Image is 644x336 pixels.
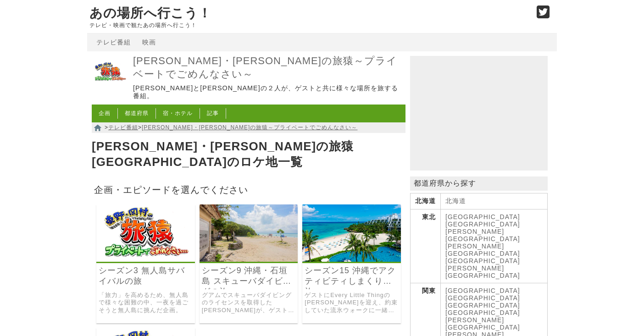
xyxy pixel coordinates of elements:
[142,124,357,131] a: [PERSON_NAME]・[PERSON_NAME]の旅猿～プライベートでごめんなさい～
[92,84,128,92] a: 東野・岡村の旅猿～プライベートでごめんなさい～
[305,292,399,314] a: ゲストにEvery Little Thingの[PERSON_NAME]を迎え、約束していた流氷ウォークに一緒に行けなかったことをお詫びするため、[GEOGRAPHIC_DATA]で[PERSO...
[163,110,193,116] a: 宿・ホテル
[89,6,211,20] a: あの場所へ行こう！
[445,220,520,228] a: [GEOGRAPHIC_DATA]
[133,55,403,81] a: [PERSON_NAME]・[PERSON_NAME]の旅猿～プライベートでごめんなさい～
[108,124,138,131] a: テレビ番組
[96,204,195,262] img: 東野・岡村の旅猿～プライベートでごめんなさい～ シーズン3 無人島サバイバルの旅
[92,137,405,172] h1: [PERSON_NAME]・[PERSON_NAME]の旅猿 [GEOGRAPHIC_DATA]のロケ地一覧
[445,294,520,302] a: [GEOGRAPHIC_DATA]
[200,204,298,262] img: 東野・岡村の旅猿～プライベートでごめんなさい～ シーズン9 沖縄・石垣島 スキューバダイビングの旅
[92,54,128,90] img: 東野・岡村の旅猿～プライベートでごめんなさい～
[445,213,520,220] a: [GEOGRAPHIC_DATA]
[445,309,520,316] a: [GEOGRAPHIC_DATA]
[445,302,520,309] a: [GEOGRAPHIC_DATA]
[96,255,195,263] a: 東野・岡村の旅猿～プライベートでごめんなさい～ シーズン3 無人島サバイバルの旅
[411,193,441,209] th: 北海道
[302,204,401,262] img: 東野・岡村の旅猿～プライベートでごめんなさい～ シーズン15 沖縄でアクティビティしまくりの旅
[92,182,405,198] h2: 企画・エピソードを選んでください
[207,110,219,116] a: 記事
[445,242,520,257] a: [PERSON_NAME][GEOGRAPHIC_DATA]
[537,11,550,19] a: Twitter (@go_thesights)
[445,228,520,242] a: [PERSON_NAME][GEOGRAPHIC_DATA]
[445,264,520,279] a: [PERSON_NAME][GEOGRAPHIC_DATA]
[200,255,298,263] a: 東野・岡村の旅猿～プライベートでごめんなさい～ シーズン9 沖縄・石垣島 スキューバダイビングの旅
[445,197,466,204] a: 北海道
[99,292,193,314] a: 「旅力」を高めるため、無人島で様々な困難の中、一夜を過ごそうと無人島に挑んだ企画。
[445,287,520,294] a: [GEOGRAPHIC_DATA]
[410,56,548,171] iframe: Advertisement
[305,265,399,286] a: シーズン15 沖縄でアクティビティしまくりの旅
[202,292,296,314] a: グアムでスキューバダイビングのライセンスを取得した[PERSON_NAME]が、ゲストに[PERSON_NAME]を迎えて、[PERSON_NAME]で初めてのスキューバダイビングに挑戦、マンタ...
[133,84,403,100] p: [PERSON_NAME]と[PERSON_NAME]の２人が、ゲストと共に様々な場所を旅する番組。
[89,22,527,28] p: テレビ・映画で観たあの場所へ行こう！
[411,209,441,283] th: 東北
[445,257,520,264] a: [GEOGRAPHIC_DATA]
[99,110,111,116] a: 企画
[202,265,296,286] a: シーズン9 沖縄・石垣島 スキューバダイビングの旅
[99,265,193,286] a: シーズン3 無人島サバイバルの旅
[92,122,405,133] nav: > >
[302,255,401,263] a: 東野・岡村の旅猿～プライベートでごめんなさい～ シーズン15 沖縄でアクティビティしまくりの旅
[445,316,520,331] a: [PERSON_NAME][GEOGRAPHIC_DATA]
[410,176,548,191] p: 都道府県から探す
[142,39,156,46] a: 映画
[96,39,131,46] a: テレビ番組
[125,110,149,116] a: 都道府県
